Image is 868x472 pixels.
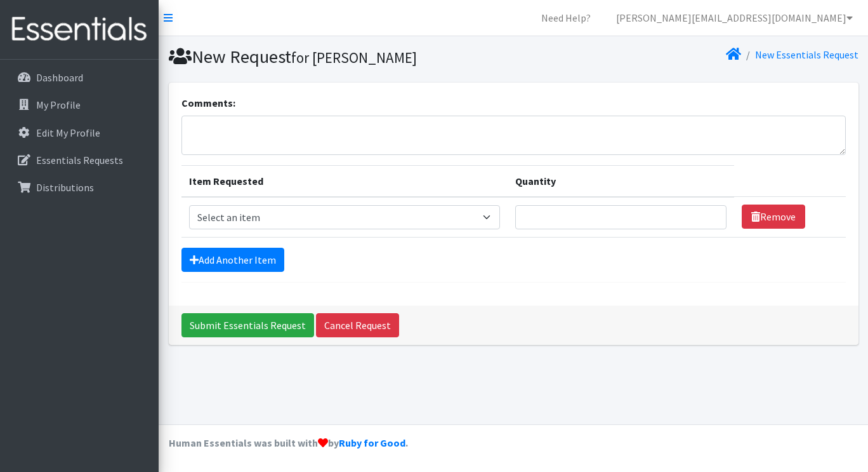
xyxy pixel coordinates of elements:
[181,248,284,272] a: Add Another Item
[508,165,733,197] th: Quantity
[36,98,81,111] p: My Profile
[5,175,154,200] a: Distributions
[181,313,314,337] input: Submit Essentials Request
[339,436,405,449] a: Ruby for Good
[5,65,154,90] a: Dashboard
[5,92,154,118] a: My Profile
[36,181,94,194] p: Distributions
[36,71,83,84] p: Dashboard
[606,5,863,30] a: [PERSON_NAME][EMAIL_ADDRESS][DOMAIN_NAME]
[36,126,100,139] p: Edit My Profile
[5,8,154,51] img: HumanEssentials
[531,5,601,30] a: Need Help?
[36,154,123,166] p: Essentials Requests
[169,46,509,68] h1: New Request
[742,205,805,229] a: Remove
[755,48,858,61] a: New Essentials Request
[291,48,417,67] small: for [PERSON_NAME]
[5,147,154,173] a: Essentials Requests
[181,165,508,197] th: Item Requested
[169,436,408,449] strong: Human Essentials was built with by .
[181,95,235,111] label: Comments:
[316,313,399,337] a: Cancel Request
[5,120,154,145] a: Edit My Profile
